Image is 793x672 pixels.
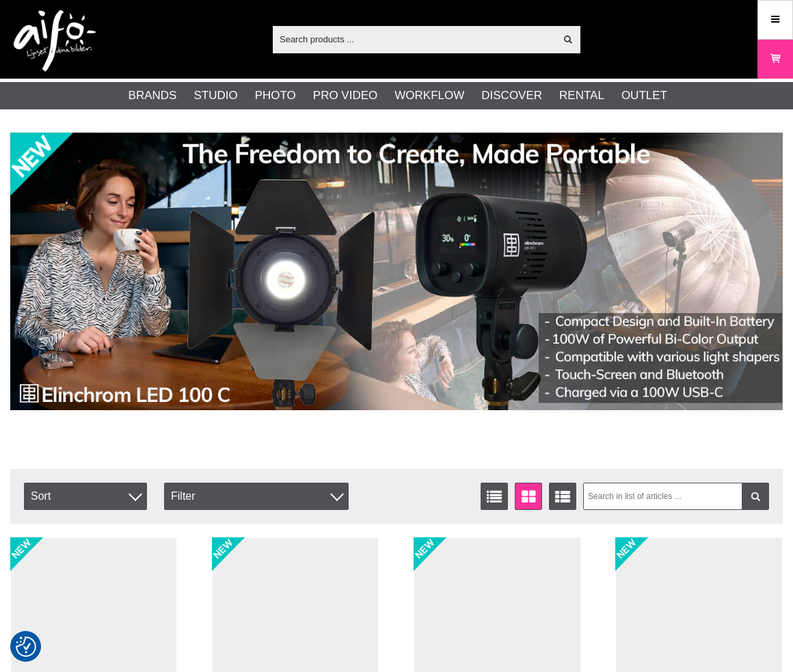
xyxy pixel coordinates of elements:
[481,483,508,510] a: List
[16,636,36,657] img: Revisit consent button
[394,87,464,105] a: Workflow
[481,87,542,105] a: Discover
[273,29,555,49] input: Search products ...
[515,483,542,510] a: Window
[16,634,36,659] button: Consent Preferences
[255,87,296,105] a: Photo
[129,87,177,105] a: Brands
[621,87,667,105] a: Outlet
[583,483,770,510] input: Search in list of articles ...
[24,483,147,510] span: Sort
[313,87,377,105] a: Pro Video
[14,10,96,72] img: logo.png
[742,483,769,510] a: Filter
[164,483,349,510] div: Filter
[549,483,576,510] a: Extended list
[193,87,237,105] a: Studio
[559,87,604,105] a: Rental
[10,133,783,410] img: Ad:002 banner-elin-led100c11390x.jpg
